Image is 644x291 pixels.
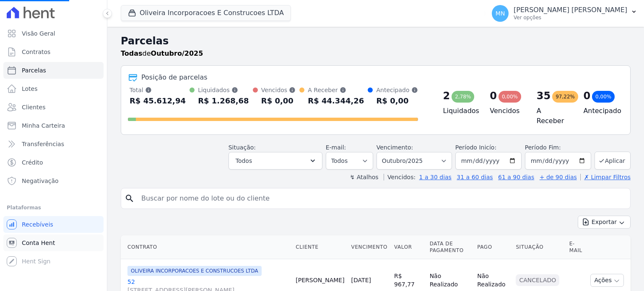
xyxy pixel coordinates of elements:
[592,91,615,103] div: 0,00%
[121,5,291,21] button: Oliveira Incorporacoes E Construcoes LTDA
[136,190,627,207] input: Buscar por nome do lote ou do cliente
[22,239,55,247] span: Conta Hent
[3,25,104,42] a: Visão Geral
[3,99,104,116] a: Clientes
[426,235,474,259] th: Data de Pagamento
[566,235,587,259] th: E-mail
[198,94,249,108] div: R$ 1.268,68
[514,14,627,21] p: Ver opções
[121,235,292,259] th: Contrato
[3,62,104,79] a: Parcelas
[261,86,296,94] div: Vencidos
[590,274,624,287] button: Ações
[229,144,256,151] label: Situação:
[525,143,591,152] label: Período Fim:
[351,277,371,283] a: [DATE]
[22,85,38,93] span: Lotes
[537,89,551,103] div: 35
[516,274,559,286] div: Cancelado
[22,48,50,56] span: Contratos
[580,174,631,180] a: ✗ Limpar Filtros
[490,89,497,103] div: 0
[22,103,45,111] span: Clientes
[419,174,452,180] a: 1 a 30 dias
[3,136,104,152] a: Transferências
[7,203,100,213] div: Plataformas
[198,86,249,94] div: Liquidados
[22,66,46,75] span: Parcelas
[496,10,505,16] span: MN
[443,106,477,116] h4: Liquidados
[141,72,208,82] div: Posição de parcelas
[583,106,617,116] h4: Antecipado
[498,174,534,180] a: 61 a 90 dias
[308,86,364,94] div: A Receber
[130,86,186,94] div: Total
[125,193,135,203] i: search
[552,91,578,103] div: 97,22%
[474,235,512,259] th: Pago
[376,94,418,108] div: R$ 0,00
[578,216,631,229] button: Exportar
[512,235,566,259] th: Situação
[151,49,203,57] strong: Outubro/2025
[3,173,104,189] a: Negativação
[499,91,521,103] div: 0,00%
[391,235,426,259] th: Valor
[308,94,364,108] div: R$ 44.344,26
[292,235,348,259] th: Cliente
[229,152,322,170] button: Todos
[540,174,577,180] a: + de 90 dias
[443,89,450,103] div: 2
[22,29,55,38] span: Visão Geral
[452,91,474,103] div: 2,78%
[350,174,378,180] label: ↯ Atalhos
[376,86,418,94] div: Antecipado
[514,6,627,14] p: [PERSON_NAME] [PERSON_NAME]
[3,80,104,97] a: Lotes
[537,106,570,126] h4: A Receber
[261,94,296,108] div: R$ 0,00
[22,220,53,229] span: Recebíveis
[130,94,186,108] div: R$ 45.612,94
[22,140,64,148] span: Transferências
[3,234,104,251] a: Conta Hent
[348,235,391,259] th: Vencimento
[22,121,65,130] span: Minha Carteira
[121,49,203,59] p: de
[127,266,262,276] span: OLIVEIRA INCORPORACOES E CONSTRUCOES LTDA
[3,154,104,171] a: Crédito
[384,174,415,180] label: Vencidos:
[455,144,496,151] label: Período Inicío:
[326,144,346,151] label: E-mail:
[595,152,631,170] button: Aplicar
[457,174,493,180] a: 31 a 60 dias
[583,89,590,103] div: 0
[22,158,43,167] span: Crédito
[3,216,104,233] a: Recebíveis
[3,117,104,134] a: Minha Carteira
[3,44,104,60] a: Contratos
[490,106,523,116] h4: Vencidos
[377,144,413,151] label: Vencimento:
[121,49,143,57] strong: Todas
[22,177,59,185] span: Negativação
[121,33,631,49] h2: Parcelas
[236,156,252,166] span: Todos
[485,2,644,25] button: MN [PERSON_NAME] [PERSON_NAME] Ver opções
